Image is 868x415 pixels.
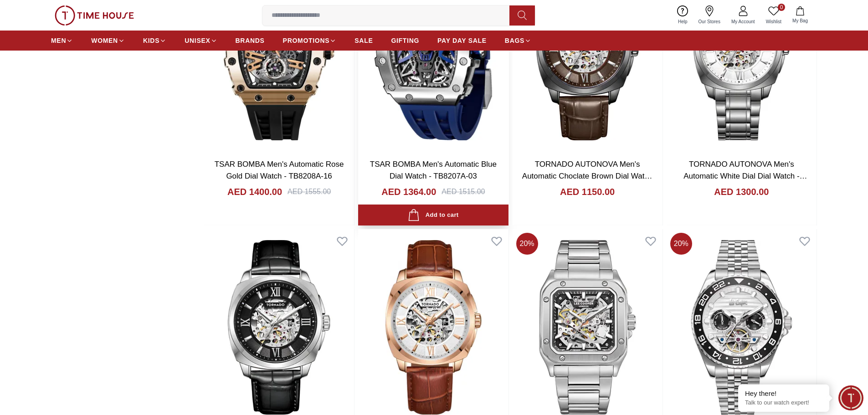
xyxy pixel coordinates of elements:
a: PAY DAY SALE [437,32,487,49]
a: TSAR BOMBA Men's Automatic Rose Gold Dial Watch - TB8208A-16 [215,160,344,180]
span: My Account [728,18,759,25]
span: Help [674,18,691,25]
a: TORNADO AUTONOVA Men's Automatic White Dial Dial Watch - T7316-XBXW [683,160,807,192]
p: Talk to our watch expert! [745,399,822,407]
span: UNISEX [185,36,210,45]
span: Our Stores [695,18,724,25]
span: MEN [51,36,66,45]
a: Our Stores [693,4,726,27]
span: WOMEN [91,36,118,45]
span: BAGS [505,36,524,45]
span: PAY DAY SALE [437,36,487,45]
a: WOMEN [91,32,125,49]
a: SALE [354,32,373,49]
a: TSAR BOMBA Men's Automatic Blue Dial Watch - TB8207A-03 [370,160,497,180]
a: BAGS [505,32,531,49]
span: 20 % [670,233,692,255]
a: GIFTING [391,32,419,49]
a: 0Wishlist [760,4,787,27]
span: 0 [778,4,785,11]
a: Help [673,4,693,27]
span: GIFTING [391,36,419,45]
span: Wishlist [762,18,785,25]
h4: AED 1364.00 [381,185,436,198]
span: 20 % [516,233,538,255]
a: KIDS [143,32,166,49]
a: PROMOTIONS [283,32,337,49]
img: ... [55,5,134,26]
div: AED 1555.00 [288,186,331,197]
span: BRANDS [236,36,265,45]
span: PROMOTIONS [283,36,330,45]
span: SALE [354,36,373,45]
h4: AED 1300.00 [714,185,769,198]
h4: AED 1400.00 [227,185,282,198]
h4: AED 1150.00 [560,185,615,198]
a: BRANDS [236,32,265,49]
a: UNISEX [185,32,217,49]
a: MEN [51,32,73,49]
span: KIDS [143,36,159,45]
div: AED 1515.00 [442,186,485,197]
div: Chat Widget [838,385,863,410]
span: My Bag [789,17,812,24]
button: Add to cart [358,205,508,226]
a: TORNADO AUTONOVA Men's Automatic Choclate Brown Dial Watch - T7316-XLDD [522,160,653,192]
button: My Bag [787,5,813,26]
div: Hey there! [745,389,822,398]
div: Add to cart [408,209,458,221]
